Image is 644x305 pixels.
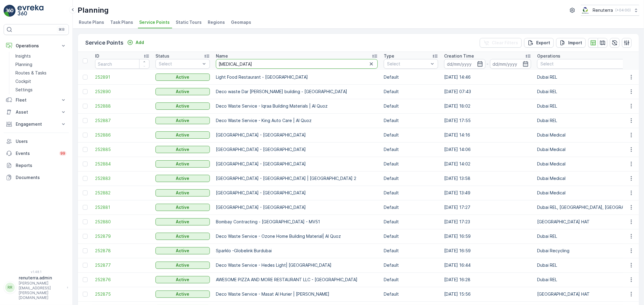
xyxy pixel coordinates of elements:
p: Active [176,262,190,268]
td: [DATE] 15:56 [441,287,534,301]
span: 252881 [95,204,149,210]
p: Insights [15,53,31,59]
td: Light Food Restaurant - [GEOGRAPHIC_DATA] [213,70,381,84]
td: Default [381,171,441,186]
button: Active [155,233,210,240]
td: Default [381,258,441,272]
td: Default [381,157,441,171]
p: Type [384,53,394,59]
span: 252877 [95,262,149,268]
td: [DATE] 14:02 [441,157,534,171]
a: 252884 [95,161,149,167]
td: [DATE] 13:49 [441,186,534,200]
div: Toggle Row Selected [83,219,88,224]
div: Toggle Row Selected [83,147,88,152]
button: RRrenuterra.admin[PERSON_NAME][EMAIL_ADDRESS][PERSON_NAME][DOMAIN_NAME] [4,275,69,300]
button: Active [155,117,210,124]
span: Static Tours [176,19,202,25]
td: Sparklo -Globelink Burdubai [213,244,381,258]
a: 252883 [95,175,149,181]
button: Active [155,247,210,254]
td: Default [381,244,441,258]
a: 252885 [95,146,149,152]
td: Default [381,215,441,229]
p: [PERSON_NAME][EMAIL_ADDRESS][PERSON_NAME][DOMAIN_NAME] [19,281,64,300]
p: Active [176,103,190,109]
p: Active [176,118,190,124]
td: Default [381,113,441,128]
td: Default [381,70,441,84]
p: Engagement [16,121,57,127]
td: [GEOGRAPHIC_DATA] - [GEOGRAPHIC_DATA] [213,186,381,200]
p: Events [16,150,56,156]
div: Toggle Row Selected [83,118,88,123]
td: Default [381,99,441,113]
p: Operations [16,43,57,49]
td: Deco Waste Service - Iqraa Building Materials | Al Quoz [213,99,381,113]
td: [DATE] 17:27 [441,200,534,215]
button: Active [155,160,210,168]
a: 252880 [95,219,149,225]
span: Geomaps [231,19,251,25]
p: ⌘B [59,27,65,32]
button: Active [155,218,210,225]
button: Operations [4,40,69,52]
td: Default [381,142,441,157]
span: 252875 [95,291,149,297]
td: [DATE] 17:55 [441,113,534,128]
p: Active [176,190,190,196]
td: Default [381,128,441,142]
img: logo [4,5,16,17]
p: Active [176,277,190,283]
button: Active [155,74,210,81]
div: Toggle Row Selected [83,234,88,239]
button: Add [125,39,146,46]
td: Deco Waste Service - King Auto Care | Al Quoz [213,113,381,128]
p: Settings [15,87,33,93]
a: Users [4,135,69,147]
button: Active [155,204,210,211]
a: 252878 [95,248,149,254]
td: AWESOME PIZZA AND MORE RESTAURANT LLC - [GEOGRAPHIC_DATA] [213,272,381,287]
p: Clear Filters [492,40,518,46]
p: Asset [16,109,57,115]
td: Deco waste Dar [PERSON_NAME] building - [GEOGRAPHIC_DATA] [213,84,381,99]
p: Users [16,138,66,144]
p: Active [176,233,190,239]
td: [DATE] 16:59 [441,229,534,244]
p: Service Points [85,39,123,47]
td: [GEOGRAPHIC_DATA] - [GEOGRAPHIC_DATA] [213,157,381,171]
td: Default [381,272,441,287]
input: Search [95,59,149,69]
a: Insights [13,52,69,60]
a: Routes & Tasks [13,69,69,77]
td: Deco Waste Service - Ozone Home Building Material| Al Quoz [213,229,381,244]
button: Fleet [4,94,69,106]
td: Deco Waste Service - Masat Al Hurier | [PERSON_NAME] [213,287,381,301]
a: Events99 [4,147,69,159]
td: [DATE] 16:59 [441,244,534,258]
img: logo_light-DOdMpM7g.png [18,5,43,17]
button: Active [155,146,210,153]
p: Active [176,204,190,210]
div: Toggle Row Selected [83,263,88,268]
p: Status [155,53,169,59]
button: Active [155,262,210,269]
td: [GEOGRAPHIC_DATA] - [GEOGRAPHIC_DATA] [213,128,381,142]
p: Reports [16,162,66,168]
div: RR [5,283,15,292]
p: Name [216,53,228,59]
a: 252879 [95,233,149,239]
span: 252876 [95,277,149,283]
p: Operations [537,53,560,59]
td: Default [381,287,441,301]
div: Toggle Row Selected [83,190,88,195]
p: Renuterra [593,7,613,13]
div: Toggle Row Selected [83,277,88,282]
button: Active [155,88,210,95]
p: ID [95,53,99,59]
p: renuterra.admin [19,275,64,281]
td: [DATE] 16:28 [441,272,534,287]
